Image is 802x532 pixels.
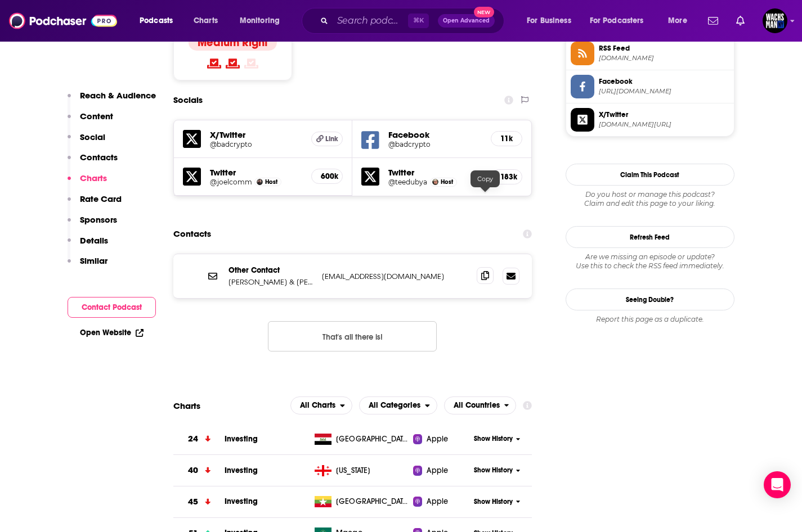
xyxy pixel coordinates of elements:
button: open menu [519,12,585,30]
h5: X/Twitter [210,129,303,140]
h5: Twitter [388,167,482,178]
h2: Countries [444,396,517,414]
a: Apple [413,434,470,445]
span: Charts [194,13,218,29]
button: Refresh Feed [566,226,734,248]
h5: 11k [500,134,513,143]
span: omnycontent.com [599,54,729,62]
div: Report this page as a duplicate. [566,315,734,324]
h3: 40 [188,464,198,477]
a: Charts [186,12,225,30]
span: Facebook [599,76,729,87]
span: For Podcasters [590,13,644,29]
a: Facebook[URL][DOMAIN_NAME] [571,75,729,98]
span: Logged in as WachsmanNY [763,8,787,33]
span: New [474,7,494,17]
p: Contacts [80,152,118,163]
button: open menu [132,12,187,30]
p: Social [80,132,105,142]
a: X/Twitter[DOMAIN_NAME][URL] [571,108,729,132]
div: Search podcasts, credits, & more... [312,8,515,34]
input: Search podcasts, credits, & more... [333,12,408,30]
button: Show History [470,466,524,475]
button: Similar [68,255,107,276]
span: Apple [427,465,448,476]
a: 24 [173,423,225,454]
button: Show profile menu [763,8,787,33]
span: Podcasts [140,13,173,29]
a: Show notifications dropdown [732,11,749,30]
p: Reach & Audience [80,90,156,101]
p: Rate Card [80,193,122,204]
a: Investing [225,466,258,475]
span: Georgia [336,465,371,476]
a: [US_STATE] [310,465,413,476]
a: @badcrypto [388,140,482,148]
h2: Contacts [173,223,211,245]
h2: Platforms [290,396,352,414]
a: Seeing Double? [566,288,734,310]
h5: Twitter [210,167,303,178]
h2: Socials [173,89,203,111]
h3: 24 [188,432,198,445]
img: Travis Wright [432,179,438,185]
a: 45 [173,486,225,517]
button: open menu [660,12,701,30]
p: Similar [80,255,107,266]
a: Joel Comm [257,179,263,185]
a: RSS Feed[DOMAIN_NAME] [571,42,729,65]
span: For Business [527,13,571,29]
span: All Countries [454,402,500,409]
div: Are we missing an episode or update? Use this to check the RSS feed immediately. [566,253,734,270]
button: open menu [444,396,517,414]
span: Host [441,178,453,186]
a: [GEOGRAPHIC_DATA] [310,434,413,445]
span: RSS Feed [599,43,729,53]
a: Investing [225,497,258,506]
button: Show History [470,434,524,444]
span: Investing [225,434,258,444]
p: Content [80,111,113,121]
button: Reach & Audience [68,90,156,111]
button: Charts [68,173,107,193]
span: Show History [474,497,513,507]
h5: Facebook [388,129,482,140]
button: open menu [583,12,660,30]
h3: 45 [188,495,198,508]
a: @badcrypto [210,140,303,148]
span: All Charts [300,402,335,409]
button: Content [68,111,113,132]
h2: Categories [359,396,437,414]
button: Social [68,132,105,152]
p: Other Contact [228,265,313,275]
h5: @joelcomm [210,178,252,186]
p: Details [80,235,108,246]
button: open menu [232,12,294,30]
span: https://www.facebook.com/badcrypto [599,87,729,96]
button: Show History [470,497,524,507]
span: Monitoring [240,13,280,29]
h4: Medium Right [198,35,268,49]
button: open menu [290,396,352,414]
a: Link [311,132,343,146]
span: Show History [474,466,513,475]
button: Details [68,235,108,256]
span: twitter.com/badcrypto [599,120,729,129]
a: @teedubya [388,178,427,186]
img: Podchaser - Follow, Share and Rate Podcasts [9,10,117,31]
span: X/Twitter [599,110,729,120]
span: Show History [474,434,513,444]
button: Contact Podcast [68,297,156,318]
h5: 600k [321,172,333,181]
a: Show notifications dropdown [704,11,723,30]
span: Do you host or manage this podcast? [566,190,734,199]
a: Open Website [80,328,144,337]
button: Sponsors [68,214,117,235]
p: [PERSON_NAME] & [PERSON_NAME] [228,277,313,287]
button: Nothing here. [268,321,437,351]
span: Host [265,178,277,186]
